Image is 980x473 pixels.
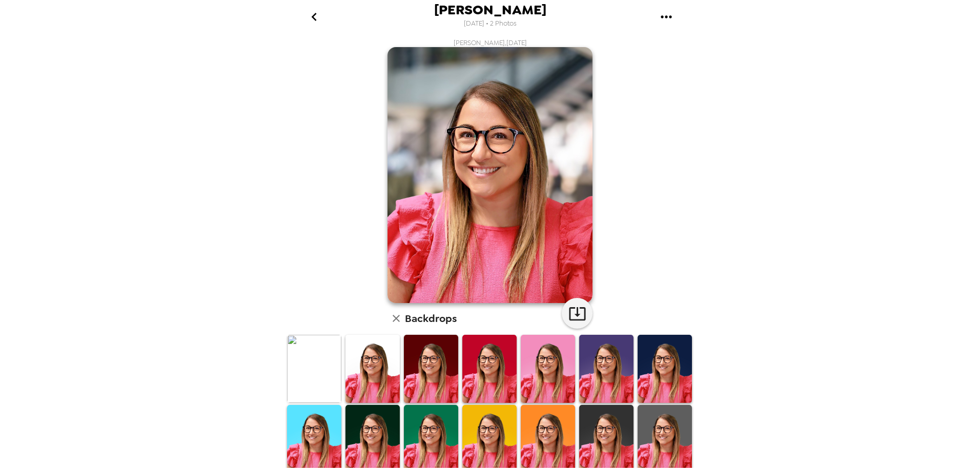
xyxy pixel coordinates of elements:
[454,38,527,47] span: [PERSON_NAME] , [DATE]
[464,17,517,31] span: [DATE] • 2 Photos
[405,310,457,327] h6: Backdrops
[287,335,341,402] img: Original
[434,3,546,17] span: [PERSON_NAME]
[387,47,593,303] img: user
